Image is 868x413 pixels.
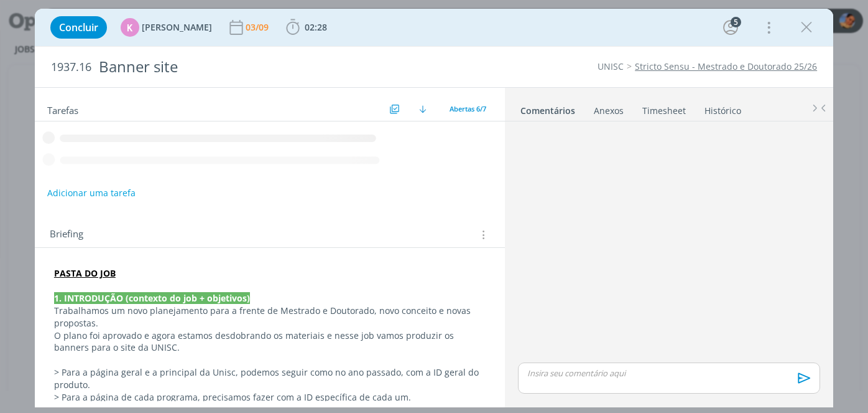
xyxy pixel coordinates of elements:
[642,99,686,117] a: Timesheet
[59,22,98,32] span: Concluir
[721,17,741,37] button: 5
[54,305,486,330] p: Trabalhamos um novo planejamento para a frente de Mestrado e Doutorado, novo conceito e novas pro...
[283,17,330,37] button: 02:28
[635,60,817,72] a: Stricto Sensu - Mestrado e Doutorado 25/26
[51,60,91,74] span: 1937.16
[35,9,833,407] div: dialog
[520,99,576,117] a: Comentários
[121,18,139,37] div: K
[54,267,116,279] a: PASTA DO JOB
[305,21,327,33] span: 02:28
[50,16,107,39] button: Concluir
[121,18,212,37] button: K[PERSON_NAME]
[54,391,486,404] p: > Para a página de cada programa, precisamos fazer com a ID específica de cada um.
[731,17,741,27] div: 5
[47,182,136,204] button: Adicionar uma tarefa
[598,60,624,72] a: UNISC
[419,105,427,113] img: arrow-down.svg
[450,104,486,113] span: Abertas 6/7
[594,105,624,117] div: Anexos
[142,23,212,32] span: [PERSON_NAME]
[246,23,271,32] div: 03/09
[704,99,742,117] a: Histórico
[54,292,250,304] strong: 1. INTRODUÇÃO (contexto do job + objetivos)
[47,102,78,116] span: Tarefas
[50,227,83,243] span: Briefing
[94,52,493,82] div: Banner site
[54,330,486,354] p: O plano foi aprovado e agora estamos desdobrando os materiais e nesse job vamos produzir os banne...
[54,366,486,391] p: > Para a página geral e a principal da Unisc, podemos seguir como no ano passado, com a ID geral ...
